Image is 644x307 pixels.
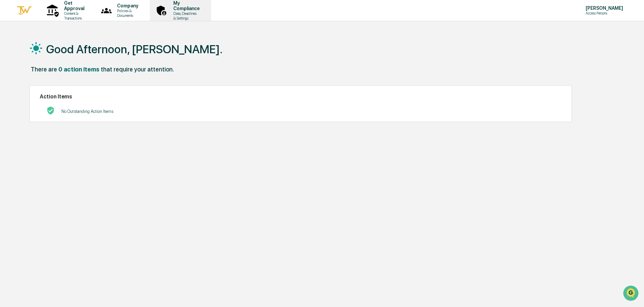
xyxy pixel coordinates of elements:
div: There are [31,66,57,73]
span: Attestations [56,85,84,92]
p: My Compliance [168,0,203,11]
iframe: Open customer support [622,285,641,303]
p: No Outstanding Action Items [61,109,113,114]
span: Data Lookup [13,98,42,104]
img: logo [16,5,32,16]
img: 1746055101610-c473b297-6a78-478c-a979-82029cc54cd1 [7,52,19,64]
p: How can we help? [7,14,123,25]
p: Company [112,3,142,8]
button: Start new chat [115,54,123,62]
div: 🖐️ [7,86,12,91]
span: Preclearance [13,85,43,92]
h2: Action Items [40,93,561,100]
p: Content & Transactions [59,11,88,21]
p: Policies & Documents [112,8,142,18]
a: 🔎Data Lookup [4,95,45,107]
span: Pylon [67,114,82,119]
a: 🗄️Attestations [46,82,86,94]
p: Get Approval [59,0,88,11]
div: Start new chat [23,52,111,58]
div: We're available if you need us! [23,58,85,64]
div: 🔎 [7,98,12,104]
p: [PERSON_NAME] [580,5,626,11]
div: 🗄️ [49,86,54,91]
div: that require your attention. [101,66,174,73]
p: Data, Deadlines & Settings [168,11,203,21]
div: 0 action items [58,66,99,73]
p: Access Persons [580,11,626,16]
a: Powered byPylon [48,114,82,119]
img: No Actions logo [47,106,55,115]
h1: Good Afternoon, [PERSON_NAME]. [46,42,223,56]
a: 🖐️Preclearance [4,82,46,94]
